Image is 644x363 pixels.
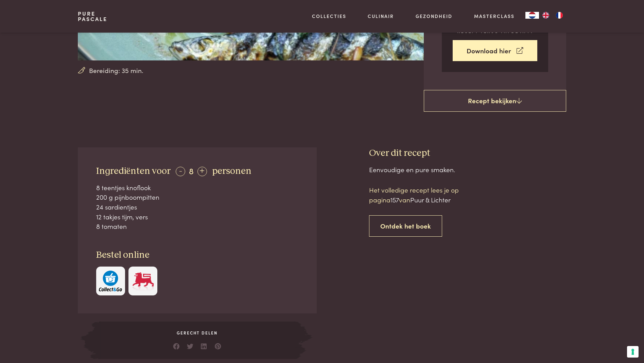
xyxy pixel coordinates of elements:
div: Language [525,12,539,19]
a: Recept bekijken [424,90,566,112]
span: Bereiding: 35 min. [89,66,143,75]
h3: Bestel online [96,249,299,261]
a: NL [525,12,539,19]
div: 12 takjes tijm, vers [96,212,299,222]
span: Puur & Lichter [410,195,451,204]
h3: Over dit recept [369,147,566,159]
a: Collecties [312,13,346,20]
a: EN [539,12,553,19]
img: Delhaize [132,271,155,291]
span: Ingrediënten voor [96,166,171,176]
div: + [197,167,207,176]
span: 8 [189,165,194,176]
button: Uw voorkeuren voor toestemming voor trackingtechnologieën [627,346,639,358]
div: 24 sardientjes [96,202,299,212]
a: Culinair [368,13,394,20]
p: Het volledige recept lees je op pagina van [369,185,485,204]
a: PurePascale [78,11,107,22]
ul: Language list [539,12,566,19]
a: Masterclass [474,13,515,20]
a: Ontdek het boek [369,215,442,237]
a: Gezondheid [416,13,452,20]
div: - [176,167,185,176]
span: Gerecht delen [99,330,295,336]
span: 157 [390,195,399,204]
a: Download hier [453,40,537,61]
div: 8 tomaten [96,221,299,231]
aside: Language selected: Nederlands [525,12,566,19]
img: c308188babc36a3a401bcb5cb7e020f4d5ab42f7cacd8327e500463a43eeb86c.svg [99,271,122,291]
div: 8 teentjes knoflook [96,183,299,193]
a: FR [553,12,566,19]
span: personen [212,166,251,176]
div: 200 g pijnboompitten [96,192,299,202]
div: Eenvoudige en pure smaken. [369,165,566,175]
